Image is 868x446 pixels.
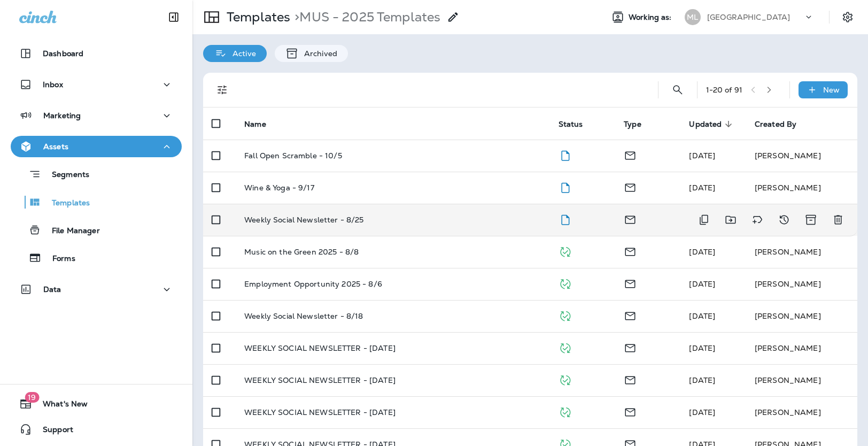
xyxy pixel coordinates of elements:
[11,393,182,414] button: 19What's New
[41,170,89,181] p: Segments
[11,247,182,269] button: Forms
[11,419,182,440] button: Support
[746,396,857,428] td: [PERSON_NAME]
[746,332,857,364] td: [PERSON_NAME]
[290,9,440,25] p: MUS - 2025 Templates
[11,74,182,95] button: Inbox
[693,209,715,230] button: Duplicate
[244,280,382,288] p: Employment Opportunity 2025 - 8/6
[559,120,583,129] span: Status
[689,375,715,385] span: Meredith Otero
[689,407,715,417] span: Meredith Otero
[244,120,266,129] span: Name
[559,214,572,224] span: Draft
[25,392,39,403] span: 19
[559,342,572,352] span: Published
[624,120,641,129] span: Type
[41,198,90,209] p: Templates
[559,182,572,191] span: Draft
[32,399,88,412] span: What's New
[212,79,233,101] button: Filters
[624,374,637,384] span: Email
[559,150,572,159] span: Draft
[43,285,61,294] p: Data
[800,209,822,230] button: Archive
[823,86,840,94] p: New
[11,191,182,213] button: Templates
[624,406,637,416] span: Email
[624,310,637,320] span: Email
[689,151,715,160] span: Hailey Rutkowski
[689,311,715,321] span: Hailey Rutkowski
[32,425,73,438] span: Support
[689,119,735,129] span: Updated
[706,86,742,94] div: 1 - 20 of 91
[746,140,857,172] td: [PERSON_NAME]
[43,142,68,151] p: Assets
[667,79,688,101] button: Search Templates
[747,209,768,230] button: Add tags
[244,312,363,320] p: Weekly Social Newsletter - 8/18
[559,278,572,288] span: Published
[11,136,182,157] button: Assets
[689,279,715,289] span: Pam Borrisove
[827,209,849,230] button: Delete
[624,119,655,129] span: Type
[43,49,83,58] p: Dashboard
[244,216,363,224] p: Weekly Social Newsletter - 8/25
[43,111,81,120] p: Marketing
[689,183,715,193] span: Hailey Rutkowski
[559,374,572,384] span: Published
[689,120,722,129] span: Updated
[222,9,290,25] p: Templates
[244,376,396,385] p: WEEKLY SOCIAL NEWSLETTER - [DATE]
[244,119,280,129] span: Name
[11,43,182,64] button: Dashboard
[685,9,701,25] div: ML
[244,183,314,192] p: Wine & Yoga - 9/17
[689,343,715,353] span: Meredith Otero
[559,119,597,129] span: Status
[755,119,810,129] span: Created By
[559,246,572,256] span: Published
[746,300,857,332] td: [PERSON_NAME]
[11,219,182,241] button: File Manager
[746,236,857,268] td: [PERSON_NAME]
[746,268,857,300] td: [PERSON_NAME]
[244,151,342,160] p: Fall Open Scramble - 10/5
[42,254,75,264] p: Forms
[244,408,396,417] p: WEEKLY SOCIAL NEWSLETTER - [DATE]
[559,406,572,416] span: Published
[720,209,741,230] button: Move to folder
[299,49,337,58] p: Archived
[838,7,857,27] button: Settings
[624,214,637,224] span: Email
[159,6,189,28] button: Collapse Sidebar
[11,279,182,300] button: Data
[755,120,796,129] span: Created By
[244,344,396,352] p: WEEKLY SOCIAL NEWSLETTER - [DATE]
[11,105,182,126] button: Marketing
[227,49,256,58] p: Active
[624,278,637,288] span: Email
[559,310,572,320] span: Published
[624,182,637,191] span: Email
[624,150,637,159] span: Email
[746,364,857,396] td: [PERSON_NAME]
[41,226,100,236] p: File Manager
[689,247,715,257] span: Pam Borrisove
[624,342,637,352] span: Email
[773,209,795,230] button: View Changelog
[624,246,637,256] span: Email
[707,13,790,21] p: [GEOGRAPHIC_DATA]
[629,13,674,22] span: Working as:
[43,80,63,89] p: Inbox
[746,172,857,204] td: [PERSON_NAME]
[244,248,359,256] p: Music on the Green 2025 - 8/8
[11,163,182,186] button: Segments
